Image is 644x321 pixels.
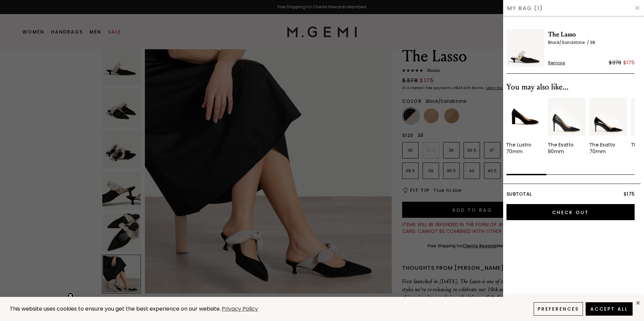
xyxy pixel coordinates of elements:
[548,40,590,45] span: Black/Sandstone
[590,40,595,45] span: 38
[589,98,627,155] a: The Esatto 70mm
[534,302,583,316] button: Preferences
[589,141,627,155] div: The Esatto 70mm
[548,141,585,155] div: The Esatto 90mm
[506,191,532,197] span: Subtotal
[221,305,259,313] a: Privacy Policy (opens in a new tab)
[506,141,544,155] div: The Lustro 70mm
[623,59,635,67] div: $175
[506,204,635,220] input: Check Out
[506,98,544,155] a: The Lustro 70mm
[506,98,544,135] img: v_09672_290x387_crop_center.png
[548,98,585,135] img: v_05170_01_Main_New_TheEsatto90_Black_Leather_290x387_crop_center.jpg
[548,60,565,66] span: Remove
[635,5,640,11] img: Hide Drawer
[10,305,221,313] span: This website uses cookies to ensure you get the best experience on our website.
[67,292,74,299] button: Close teaser
[586,302,633,316] button: Accept All
[624,191,635,197] span: $175
[506,82,635,92] div: You may also like...
[609,59,621,67] div: $378
[506,29,544,67] img: The Lasso
[548,29,635,40] span: The Lasso
[548,98,585,155] a: The Esatto 90mm
[635,300,641,306] div: close
[589,98,627,135] img: v_11800_01_Main_New_TheEsatto70_Black_Patent_290x387_crop_center.jpg
[589,98,627,162] div: 3 / 10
